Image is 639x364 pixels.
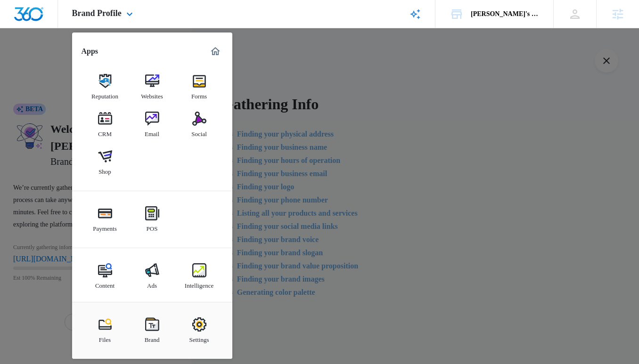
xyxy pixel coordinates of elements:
[181,259,217,294] a: Intelligence
[147,220,158,233] div: POS
[181,107,217,143] a: Social
[141,88,163,100] div: Websites
[87,259,123,294] a: Content
[191,88,207,100] div: Forms
[134,69,170,105] a: Websites
[87,107,123,143] a: CRM
[189,332,209,344] div: Settings
[181,69,217,105] a: Forms
[185,277,213,290] div: Intelligence
[87,313,123,348] a: Files
[145,126,159,138] div: Email
[134,107,170,143] a: Email
[191,126,207,138] div: Social
[145,332,160,344] div: Brand
[87,145,123,180] a: Shop
[208,44,223,59] a: Marketing 360® Dashboard
[87,202,123,237] a: Payments
[147,277,157,290] div: Ads
[91,88,118,100] div: Reputation
[72,8,122,18] span: Brand Profile
[95,277,115,290] div: Content
[93,220,117,233] div: Payments
[82,47,98,56] h2: Apps
[134,313,170,348] a: Brand
[98,163,111,176] div: Shop
[134,202,170,237] a: POS
[98,126,112,138] div: CRM
[134,259,170,294] a: Ads
[99,332,111,344] div: Files
[181,313,217,348] a: Settings
[87,69,123,105] a: Reputation
[471,10,540,18] div: account name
